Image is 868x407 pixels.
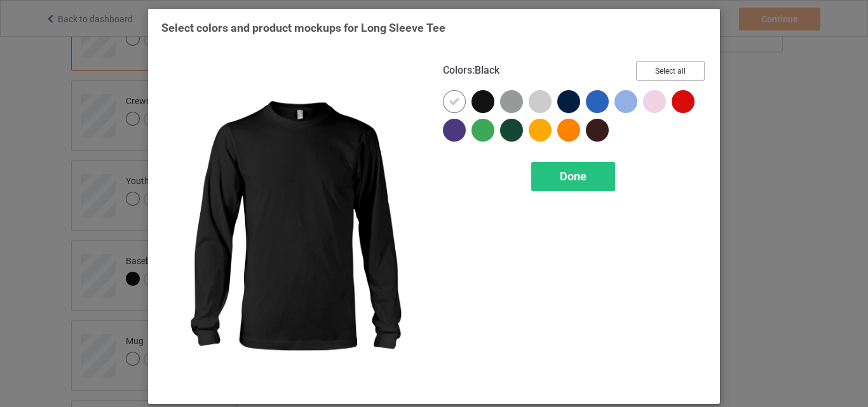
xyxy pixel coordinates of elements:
h4: : [443,64,499,77]
span: Black [475,64,499,76]
span: Done [560,170,587,183]
span: Select colors and product mockups for Long Sleeve Tee [161,21,445,34]
span: Colors [443,64,472,76]
img: regular.jpg [161,61,425,390]
button: Select all [636,61,705,81]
